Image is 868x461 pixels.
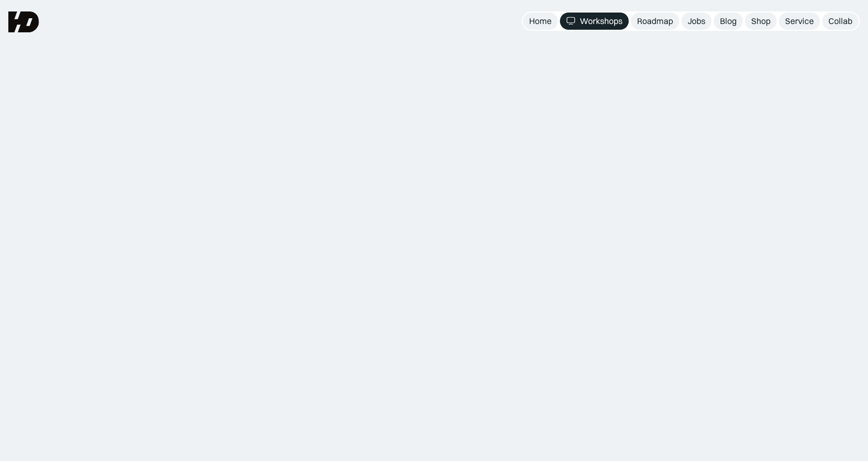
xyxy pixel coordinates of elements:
[785,16,814,27] div: Service
[560,13,629,30] a: Workshops
[822,13,859,30] a: Collab
[631,13,679,30] a: Roadmap
[745,13,777,30] a: Shop
[580,16,622,27] div: Workshops
[688,16,705,27] div: Jobs
[714,13,743,30] a: Blog
[720,16,737,27] div: Blog
[637,16,673,27] div: Roadmap
[523,13,558,30] a: Home
[681,13,712,30] a: Jobs
[779,13,820,30] a: Service
[751,16,771,27] div: Shop
[828,16,852,27] div: Collab
[529,16,552,27] div: Home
